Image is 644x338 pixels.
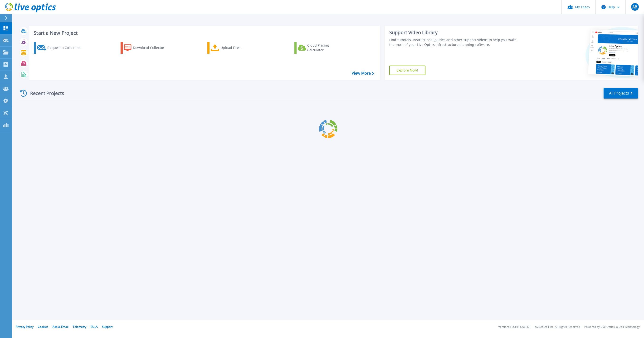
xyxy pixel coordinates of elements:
[47,43,85,52] div: Request a Collection
[535,325,580,328] li: © 2025 Dell Inc. All Rights Reserved
[133,43,171,52] div: Download Collector
[38,325,48,329] a: Cookies
[102,325,112,329] a: Support
[207,42,260,54] a: Upload Files
[91,325,98,329] a: EULA
[53,325,68,329] a: Ads & Email
[389,66,425,75] a: Explore Now!
[389,29,521,36] div: Support Video Library
[352,71,374,76] a: View More
[604,88,638,99] a: All Projects
[16,325,34,329] a: Privacy Policy
[584,325,640,328] li: Powered by Live Optics, a Dell Technology
[121,42,174,54] a: Download Collector
[220,43,259,52] div: Upload Files
[498,325,530,328] li: Version: [TECHNICAL_ID]
[34,42,87,54] a: Request a Collection
[18,87,71,99] div: Recent Projects
[389,38,521,47] div: Find tutorials, instructional guides and other support videos to help you make the most of your L...
[73,325,86,329] a: Telemetry
[307,43,345,52] div: Cloud Pricing Calculator
[34,30,374,36] h3: Start a New Project
[294,42,347,54] a: Cloud Pricing Calculator
[632,5,637,9] span: AB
